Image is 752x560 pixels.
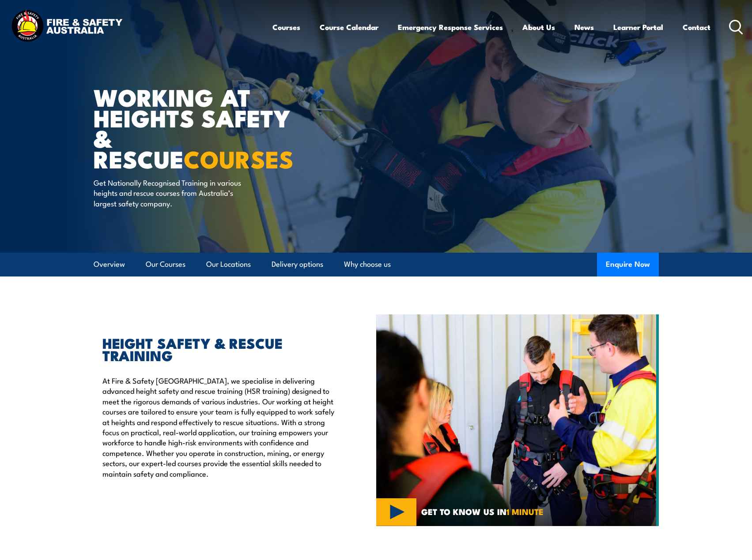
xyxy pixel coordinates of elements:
[206,253,251,276] a: Our Locations
[376,314,659,526] img: Fire & Safety Australia offer working at heights courses and training
[683,15,710,39] a: Contact
[94,177,255,208] p: Get Nationally Recognised Training in various heights and rescue courses from Australia’s largest...
[102,336,336,361] h2: HEIGHT SAFETY & RESCUE TRAINING
[522,15,555,39] a: About Us
[272,253,323,276] a: Delivery options
[574,15,594,39] a: News
[506,505,544,518] strong: 1 MINUTE
[94,253,125,276] a: Overview
[597,253,659,276] button: Enquire Now
[613,15,663,39] a: Learner Portal
[344,253,391,276] a: Why choose us
[102,375,336,478] p: At Fire & Safety [GEOGRAPHIC_DATA], we specialise in delivering advanced height safety and rescue...
[94,86,312,169] h1: WORKING AT HEIGHTS SAFETY & RESCUE
[421,508,544,515] span: GET TO KNOW US IN
[184,140,294,176] strong: COURSES
[398,15,503,39] a: Emergency Response Services
[272,15,300,39] a: Courses
[320,15,378,39] a: Course Calendar
[146,253,185,276] a: Our Courses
